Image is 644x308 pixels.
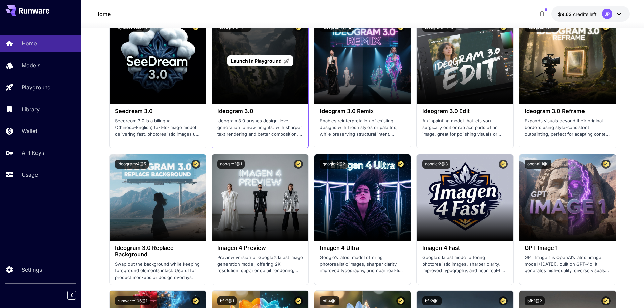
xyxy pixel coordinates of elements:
[519,17,616,104] img: alt
[525,254,610,274] p: GPT Image 1 is OpenAI’s latest image model ([DATE]), built on GPT‑4o. It generates high‑quality, ...
[22,61,40,69] p: Models
[314,154,411,241] img: alt
[499,296,508,305] button: Certified Model – Vetted for best performance and includes a commercial license.
[217,118,303,138] p: Ideogram 3.0 pushes design-level generation to new heights, with sharper text rendering and bette...
[396,160,405,169] button: Certified Model – Vetted for best performance and includes a commercial license.
[417,154,513,241] img: alt
[22,83,51,91] p: Playground
[110,17,206,104] img: alt
[573,11,597,17] span: credits left
[320,296,339,305] button: bfl:4@1
[22,149,44,157] p: API Keys
[217,160,245,169] button: google:2@1
[525,160,551,169] button: openai:1@1
[217,108,303,114] h3: Ideogram 3.0
[72,289,81,301] div: Collapse sidebar
[67,291,76,300] button: Collapse sidebar
[551,6,630,22] button: $9.63002JP
[320,245,405,251] h3: Imagen 4 Ultra
[231,58,282,64] span: Launch in Playground
[422,296,442,305] button: bfl:2@1
[320,160,348,169] button: google:2@2
[525,296,545,305] button: bfl:2@2
[525,118,610,138] p: Expands visuals beyond their original borders using style-consistent outpainting, perfect for ada...
[22,127,37,135] p: Wallet
[115,108,200,114] h3: Seedream 3.0
[22,105,40,113] p: Library
[320,118,405,138] p: Enables reinterpretation of existing designs with fresh styles or palettes, while preserving stru...
[191,160,200,169] button: Certified Model – Vetted for best performance and includes a commercial license.
[95,10,111,18] nav: breadcrumb
[601,296,611,305] button: Certified Model – Vetted for best performance and includes a commercial license.
[95,10,111,18] a: Home
[115,118,200,138] p: Seedream 3.0 is a bilingual (Chinese‑English) text‑to‑image model delivering fast, photorealistic...
[115,245,200,258] h3: Ideogram 3.0 Replace Background
[110,154,206,241] img: alt
[396,296,405,305] button: Certified Model – Vetted for best performance and includes a commercial license.
[519,154,616,241] img: alt
[422,108,508,114] h3: Ideogram 3.0 Edit
[525,108,610,114] h3: Ideogram 3.0 Reframe
[320,254,405,274] p: Google’s latest model offering photorealistic images, sharper clarity, improved typography, and n...
[422,160,450,169] button: google:2@3
[227,55,293,66] a: Launch in Playground
[601,160,611,169] button: Certified Model – Vetted for best performance and includes a commercial license.
[417,17,513,104] img: alt
[320,108,405,114] h3: Ideogram 3.0 Remix
[422,245,508,251] h3: Imagen 4 Fast
[422,254,508,274] p: Google’s latest model offering photorealistic images, sharper clarity, improved typography, and n...
[115,261,200,281] p: Swap out the background while keeping foreground elements intact. Useful for product mockups or d...
[422,118,508,138] p: An inpainting model that lets you surgically edit or replace parts of an image, great for polishi...
[217,296,237,305] button: bfl:3@1
[294,296,303,305] button: Certified Model – Vetted for best performance and includes a commercial license.
[115,160,149,169] button: ideogram:4@5
[558,10,597,18] div: $9.63002
[212,154,308,241] img: alt
[558,11,573,17] span: $9.63
[191,296,200,305] button: Certified Model – Vetted for best performance and includes a commercial license.
[217,245,303,251] h3: Imagen 4 Preview
[525,245,610,251] h3: GPT Image 1
[115,296,150,305] button: runware:106@1
[22,266,42,274] p: Settings
[294,160,303,169] button: Certified Model – Vetted for best performance and includes a commercial license.
[314,17,411,104] img: alt
[499,160,508,169] button: Certified Model – Vetted for best performance and includes a commercial license.
[602,9,612,19] div: JP
[217,254,303,274] p: Preview version of Google’s latest image generation model, offering 2K resolution, superior detai...
[22,171,38,179] p: Usage
[22,39,37,47] p: Home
